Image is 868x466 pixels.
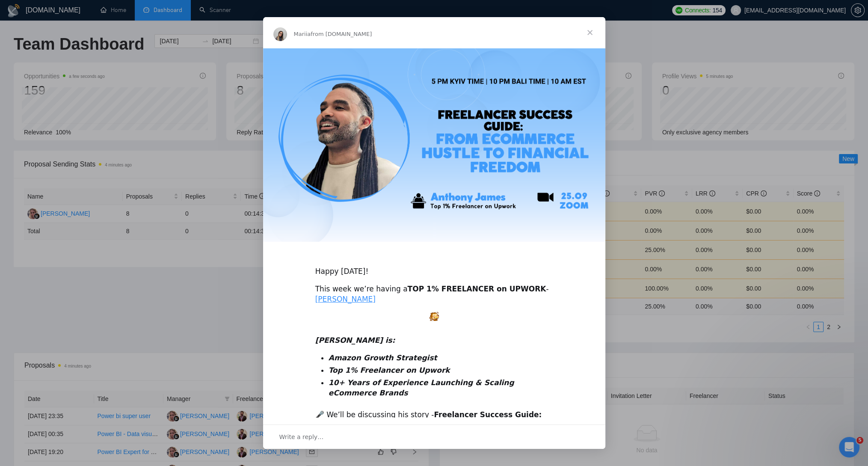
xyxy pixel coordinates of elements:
[311,31,372,37] span: from [DOMAIN_NAME]
[294,31,311,37] span: Mariia
[315,295,376,303] a: [PERSON_NAME]
[263,424,605,449] div: Open conversation and reply
[315,284,553,305] div: This week we’re having a -
[329,366,450,374] i: Top 1% Freelancer on Upwork
[273,27,287,41] img: Profile image for Mariia
[315,256,553,277] div: Happy [DATE]!
[279,431,324,442] span: Write a reply…
[315,336,395,344] i: [PERSON_NAME] is:
[407,285,546,293] b: TOP 1% FREELANCER on UPWORK
[329,378,514,397] i: 10+ Years of Experience Launching & Scaling eCommerce Brands
[575,17,605,48] span: Close
[329,353,437,362] i: Amazon Growth Strategist
[430,312,439,321] img: :excited:
[315,410,553,430] div: 🎤 We’ll be discussing his story -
